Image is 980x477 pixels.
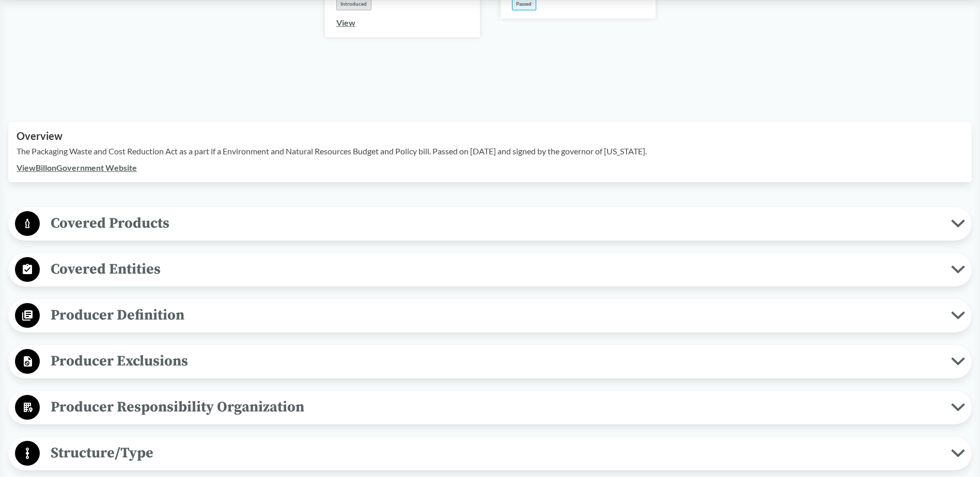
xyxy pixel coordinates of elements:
button: Producer Exclusions [12,348,968,375]
span: Producer Exclusions [40,349,951,373]
span: Covered Entities [40,258,951,281]
button: Producer Responsibility Organization [12,394,968,421]
p: The Packaging Waste and Cost Reduction Act as a part if a Environment and Natural Resources Budge... [17,145,963,157]
span: Covered Products [40,212,951,235]
a: View [336,18,355,27]
button: Structure/Type [12,440,968,467]
span: Producer Responsibility Organization [40,395,951,419]
a: ViewBillonGovernment Website [17,163,137,172]
h2: Overview [17,130,963,142]
button: Producer Definition [12,303,968,329]
span: Producer Definition [40,304,951,327]
button: Covered Products [12,211,968,237]
span: Structure/Type [40,441,951,465]
button: Covered Entities [12,257,968,283]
